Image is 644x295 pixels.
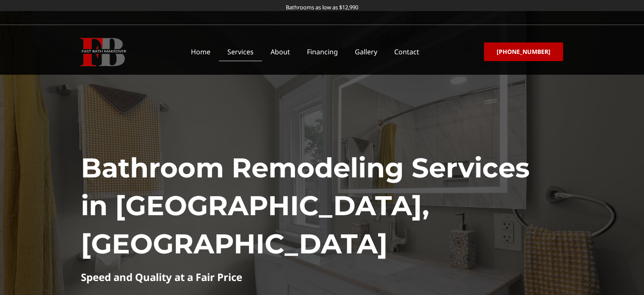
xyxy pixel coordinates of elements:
[346,42,386,62] a: Gallery
[80,38,126,66] img: Fast Bath Makeover icon
[219,42,262,62] a: Services
[497,49,550,55] span: [PHONE_NUMBER]
[182,42,219,62] a: Home
[386,42,428,62] a: Contact
[81,270,242,284] strong: Speed and Quality at a Fair Price
[299,42,346,62] a: Financing
[484,42,563,61] a: [PHONE_NUMBER]
[262,42,299,62] a: About
[81,149,564,263] h1: Bathroom Remodeling Services in [GEOGRAPHIC_DATA], [GEOGRAPHIC_DATA]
